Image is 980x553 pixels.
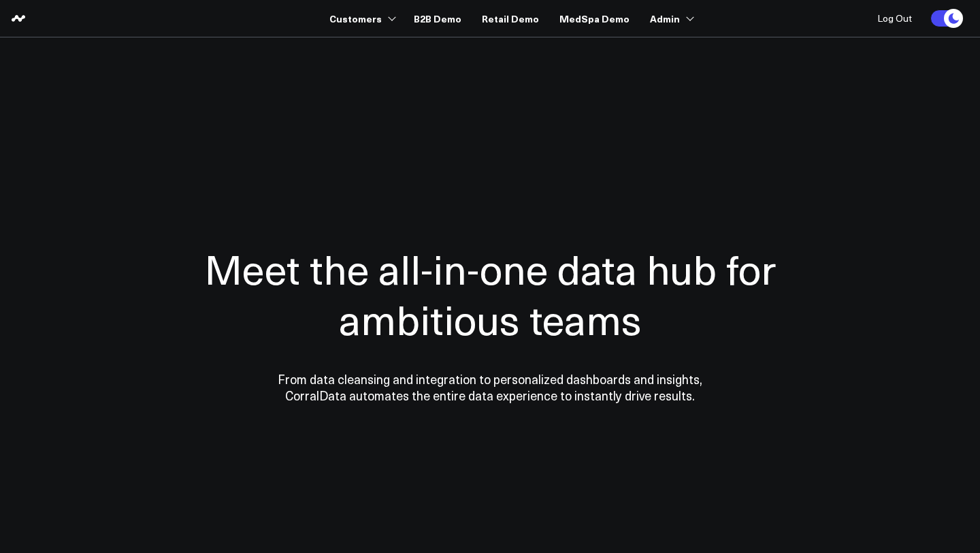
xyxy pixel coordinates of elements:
a: B2B Demo [414,6,461,31]
p: From data cleansing and integration to personalized dashboards and insights, CorralData automates... [248,371,732,404]
h1: Meet the all-in-one data hub for ambitious teams [157,243,823,344]
a: Admin [650,6,691,31]
a: MedSpa Demo [559,6,630,31]
a: Retail Demo [482,6,539,31]
a: Customers [329,6,393,31]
